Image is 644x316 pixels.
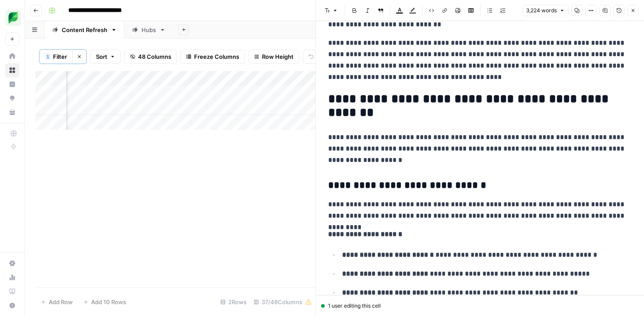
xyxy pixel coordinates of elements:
span: Add Row [49,298,73,306]
span: Filter [53,52,67,61]
div: 1 [45,53,50,60]
a: Browse [5,63,19,77]
button: Add Row [35,295,78,309]
a: Insights [5,77,19,91]
button: Help + Support [5,298,19,312]
span: 1 [46,53,49,60]
span: Row Height [262,52,294,61]
a: Hubs [124,21,173,39]
div: Content Refresh [62,25,107,34]
span: Add 10 Rows [91,298,126,306]
div: 37/48 Columns [250,295,315,309]
button: Row Height [248,50,299,64]
a: Usage [5,270,19,284]
span: 3,224 words [526,7,557,14]
button: 3,224 words [522,5,569,16]
div: 2 Rows [217,295,250,309]
a: Opportunities [5,91,19,105]
div: 1 user editing this cell [321,302,639,310]
a: Your Data [5,105,19,119]
span: 48 Columns [138,52,171,61]
button: Workspace: SproutSocial [5,7,19,29]
button: Sort [90,50,121,64]
button: 48 Columns [124,50,177,64]
a: Learning Hub [5,284,19,298]
img: SproutSocial Logo [5,10,21,26]
button: 1Filter [39,50,72,64]
a: Home [5,49,19,63]
button: Add 10 Rows [78,295,131,309]
button: Freeze Columns [180,50,245,64]
a: Content Refresh [45,21,124,39]
span: Sort [96,52,107,61]
div: Hubs [142,25,156,34]
span: Freeze Columns [194,52,239,61]
a: Settings [5,256,19,270]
